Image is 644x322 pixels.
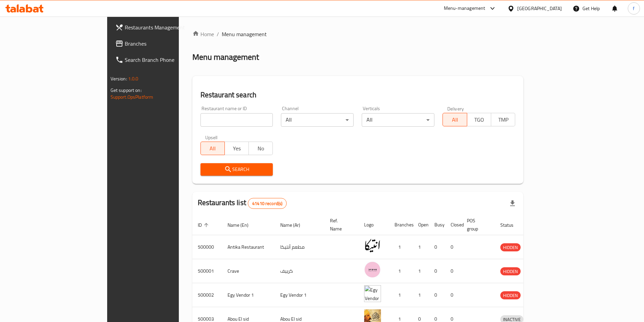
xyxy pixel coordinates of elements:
[248,142,273,155] button: No
[110,52,215,68] a: Search Branch Phone
[389,215,413,235] th: Branches
[500,268,521,275] span: HIDDEN
[222,235,275,259] td: Antika Restaurant
[111,93,153,101] a: Support.OpsPlatform
[443,113,467,126] button: All
[217,30,219,38] li: /
[504,195,521,212] div: Export file
[467,113,491,126] button: TGO
[330,217,351,233] span: Ref. Name
[205,135,218,140] label: Upsell
[413,235,429,259] td: 1
[364,261,381,278] img: Crave
[500,292,521,299] span: HIDDEN
[413,215,429,235] th: Open
[252,144,270,153] span: No
[228,144,246,153] span: Yes
[444,4,485,13] div: Menu-management
[364,237,381,254] img: Antika Restaurant
[192,52,259,63] h2: Menu management
[445,215,461,235] th: Closed
[125,56,209,64] span: Search Branch Phone
[494,115,512,125] span: TMP
[224,142,249,155] button: Yes
[275,235,325,259] td: مطعم أنتيكا
[275,259,325,283] td: كرييف
[248,198,287,209] div: Total records count
[500,243,521,251] div: HIDDEN
[200,113,273,127] input: Search for restaurant name or ID..
[467,217,487,233] span: POS group
[445,283,461,307] td: 0
[500,221,522,229] span: Status
[204,144,222,153] span: All
[389,259,413,283] td: 1
[125,23,209,31] span: Restaurants Management
[198,221,211,229] span: ID
[429,283,445,307] td: 0
[280,221,309,229] span: Name (Ar)
[446,115,464,125] span: All
[429,215,445,235] th: Busy
[500,244,521,251] span: HIDDEN
[110,19,215,35] a: Restaurants Management
[447,106,464,111] label: Delivery
[198,198,287,209] h2: Restaurants list
[222,30,267,38] span: Menu management
[228,221,257,229] span: Name (En)
[429,259,445,283] td: 0
[125,40,209,48] span: Branches
[470,115,488,125] span: TGO
[128,74,139,83] span: 1.0.0
[445,259,461,283] td: 0
[200,90,516,100] h2: Restaurant search
[517,5,562,12] div: [GEOGRAPHIC_DATA]
[281,113,354,127] div: All
[364,285,381,302] img: Egy Vendor 1
[110,35,215,52] a: Branches
[429,235,445,259] td: 0
[413,283,429,307] td: 1
[359,215,389,235] th: Logo
[445,235,461,259] td: 0
[200,142,225,155] button: All
[192,30,524,38] nav: breadcrumb
[222,259,275,283] td: Crave
[275,283,325,307] td: Egy Vendor 1
[248,200,286,207] span: 41410 record(s)
[633,5,635,12] span: f
[206,165,268,174] span: Search
[500,267,521,275] div: HIDDEN
[111,86,142,95] span: Get support on:
[389,235,413,259] td: 1
[413,259,429,283] td: 1
[111,74,127,83] span: Version:
[362,113,434,127] div: All
[222,283,275,307] td: Egy Vendor 1
[389,283,413,307] td: 1
[491,113,515,126] button: TMP
[200,163,273,176] button: Search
